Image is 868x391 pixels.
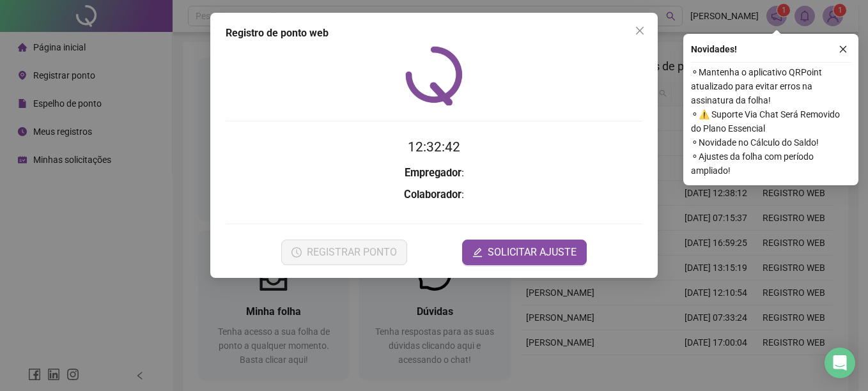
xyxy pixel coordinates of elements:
span: ⚬ Ajustes da folha com período ampliado! [691,149,851,178]
h3: : [226,165,642,181]
strong: Empregador [405,167,461,179]
strong: Colaborador [404,188,461,201]
span: close [839,45,848,54]
h3: : [226,187,642,203]
span: close [635,26,645,36]
button: editSOLICITAR AJUSTE [462,240,587,265]
span: ⚬ Mantenha o aplicativo QRPoint atualizado para evitar erros na assinatura da folha! [691,65,851,107]
button: Close [630,20,650,41]
span: SOLICITAR AJUSTE [488,245,577,260]
span: ⚬ ⚠️ Suporte Via Chat Será Removido do Plano Essencial [691,107,851,135]
div: Registro de ponto web [226,26,642,41]
time: 12:32:42 [408,139,460,155]
img: QRPoint [405,46,463,105]
div: Open Intercom Messenger [825,348,855,378]
button: REGISTRAR PONTO [281,240,407,265]
span: edit [472,247,483,257]
span: Novidades ! [691,42,737,56]
span: ⚬ Novidade no Cálculo do Saldo! [691,135,851,149]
